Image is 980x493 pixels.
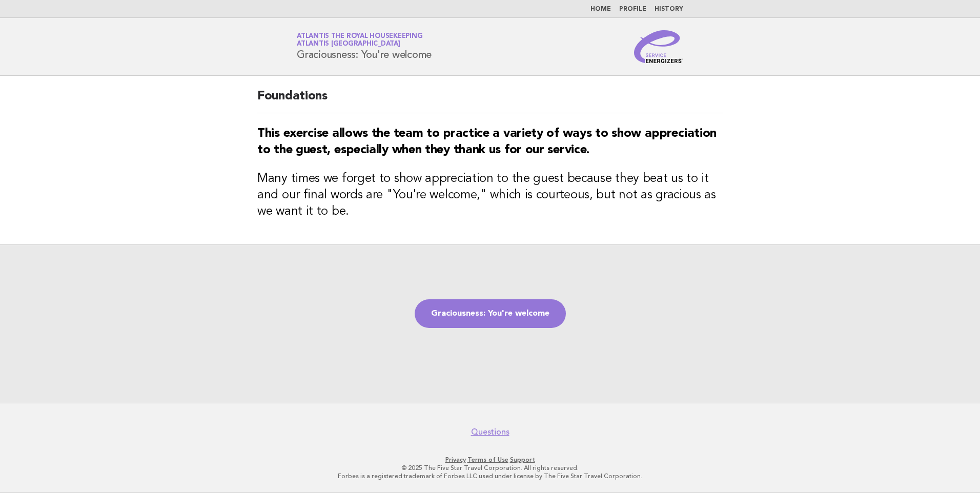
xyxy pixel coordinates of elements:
img: Service Energizers [634,30,683,63]
p: · · [176,456,804,464]
p: Forbes is a registered trademark of Forbes LLC used under license by The Five Star Travel Corpora... [176,472,804,480]
a: Terms of Use [467,456,508,463]
a: Home [590,6,611,12]
h2: Foundations [257,88,723,113]
a: Support [510,456,535,463]
a: Privacy [445,456,466,463]
a: Graciousness: You're welcome [415,299,566,328]
span: Atlantis [GEOGRAPHIC_DATA] [297,41,400,48]
a: Atlantis the Royal HousekeepingAtlantis [GEOGRAPHIC_DATA] [297,33,422,47]
h3: Many times we forget to show appreciation to the guest because they beat us to it and our final w... [257,171,723,220]
a: Profile [619,6,646,12]
a: History [655,6,683,12]
strong: This exercise allows the team to practice a variety of ways to show appreciation to the guest, es... [257,128,717,156]
p: © 2025 The Five Star Travel Corporation. All rights reserved. [176,464,804,472]
h1: Graciousness: You're welcome [297,33,432,60]
a: Questions [471,427,509,437]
